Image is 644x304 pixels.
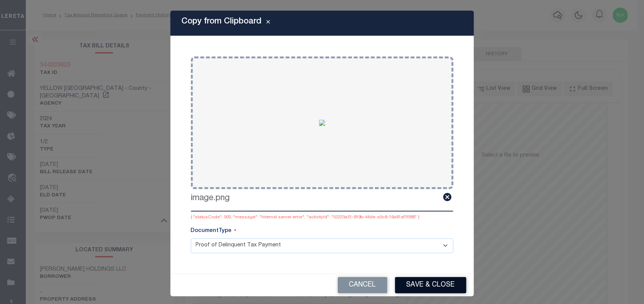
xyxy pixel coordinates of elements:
button: Cancel [338,277,387,293]
label: DocumentType [191,227,236,235]
label: image.png [191,192,230,205]
button: Save & Close [395,277,466,293]
img: 037d1846-6c27-4bf2-8985-081081a4a174 [319,120,325,126]
div: { "statusCode": 500, "message": "Internal server error", "activityId": "52223a51-919b-44de-a5c8-1... [191,214,453,221]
